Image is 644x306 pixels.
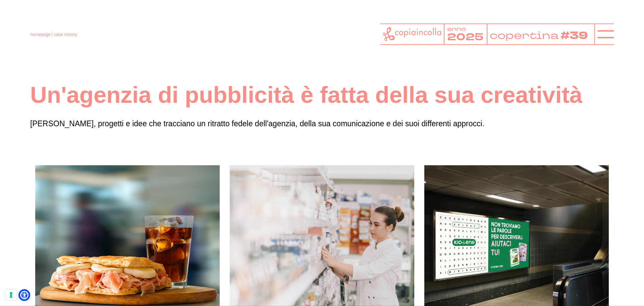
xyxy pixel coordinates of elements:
[30,32,51,37] a: homepage
[5,289,17,301] button: Le tue preferenze relative al consenso per le tecnologie di tracciamento
[447,31,483,44] tspan: 2025
[562,28,591,43] tspan: #39
[489,28,560,42] tspan: copertina
[54,32,77,37] span: case history
[30,118,614,130] p: [PERSON_NAME], progetti e idee che tracciano un ritratto fedele dell'agenzia, della sua comunicaz...
[447,25,466,33] tspan: anno
[30,81,614,110] h1: Un'agenzia di pubblicità è fatta della sua creatività
[20,291,29,299] a: Open Accessibility Menu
